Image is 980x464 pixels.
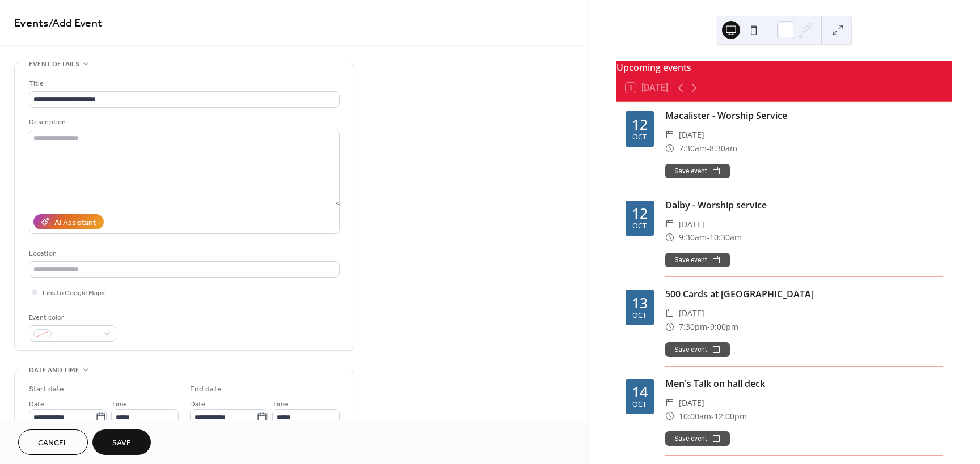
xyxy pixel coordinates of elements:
div: Event color [29,312,114,323]
span: 10:00am [679,410,711,423]
div: Description [29,116,337,128]
div: 500 Cards at [GEOGRAPHIC_DATA] [665,287,943,301]
span: Date [29,398,44,410]
span: - [707,231,709,244]
div: Dalby - Worship service [665,198,943,212]
div: Upcoming events [616,61,952,74]
button: AI Assistant [33,214,104,229]
div: ​ [665,410,674,423]
div: 14 [632,385,648,399]
div: AI Assistant [54,217,96,229]
div: Men's Talk on hall deck [665,377,943,390]
span: Link to Google Maps [43,287,105,299]
span: - [707,320,710,334]
span: - [711,410,714,423]
div: 12 [632,206,648,220]
div: Macalister - Worship Service [665,109,943,122]
div: ​ [665,142,674,155]
span: Time [272,398,288,410]
span: 8:30am [709,142,737,155]
span: Save [112,437,131,449]
button: Save [92,429,151,455]
span: Cancel [38,437,68,449]
div: ​ [665,320,674,334]
a: Events [14,12,49,35]
div: End date [190,384,222,395]
span: 7:30pm [679,320,707,334]
button: Save event [665,164,730,178]
button: Cancel [18,429,88,455]
div: ​ [665,307,674,320]
span: 9:00pm [710,320,738,334]
span: [DATE] [679,307,704,320]
div: Location [29,248,337,259]
button: Save event [665,431,730,446]
span: / Add Event [49,12,102,35]
span: [DATE] [679,128,704,142]
div: ​ [665,128,674,142]
div: Oct [632,312,647,320]
span: - [707,142,709,155]
span: [DATE] [679,396,704,410]
div: Oct [632,223,647,230]
span: 9:30am [679,231,707,244]
div: Oct [632,134,647,141]
span: [DATE] [679,218,704,231]
button: Save event [665,253,730,267]
span: 7:30am [679,142,707,155]
span: Time [111,398,127,410]
div: ​ [665,218,674,231]
span: 12:00pm [714,410,747,423]
button: Save event [665,342,730,357]
div: Title [29,78,337,90]
div: 13 [632,296,648,310]
span: 10:30am [709,231,742,244]
div: ​ [665,396,674,410]
div: Oct [632,401,647,408]
span: Date and time [29,364,79,376]
div: Start date [29,384,64,395]
span: Event details [29,58,79,70]
div: 12 [632,117,648,131]
div: ​ [665,231,674,244]
span: Date [190,398,205,410]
